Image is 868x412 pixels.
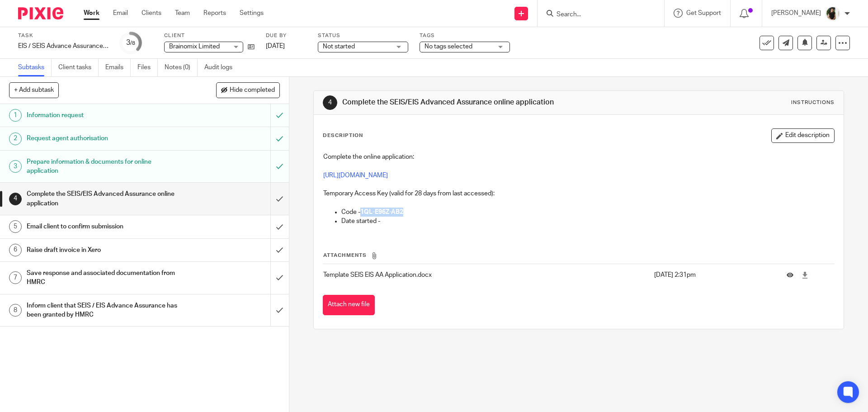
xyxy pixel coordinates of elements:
[556,11,637,19] input: Search
[9,133,22,145] div: 2
[9,193,22,205] div: 4
[360,209,403,215] strong: 1QL-E96Z-AB2
[240,9,264,18] a: Settings
[771,128,835,143] button: Edit description
[27,299,183,322] h1: Inform client that SEIS / EIS Advance Assurance has been granted by HMRC
[323,270,649,279] p: Template SEIS EIS AA Application.docx
[9,160,22,173] div: 3
[266,32,307,39] label: Due by
[126,38,135,48] div: 3
[9,109,22,122] div: 1
[318,32,408,39] label: Status
[323,172,388,179] a: [URL][DOMAIN_NAME]
[164,32,255,39] label: Client
[323,253,367,258] span: Attachments
[654,270,773,279] p: [DATE] 2:31pm
[216,82,280,98] button: Hide completed
[58,59,99,76] a: Client tasks
[175,9,190,18] a: Team
[266,43,285,49] span: [DATE]
[9,271,22,284] div: 7
[686,10,721,16] span: Get Support
[137,59,158,76] a: Files
[27,220,183,233] h1: Email client to confirm submission
[27,109,183,122] h1: Information request
[142,9,161,18] a: Clients
[323,295,375,315] button: Attach new file
[27,266,183,289] h1: Save response and associated documentation from HMRC
[323,95,337,110] div: 4
[84,9,99,18] a: Work
[425,43,472,50] span: No tags selected
[204,59,239,76] a: Audit logs
[27,132,183,145] h1: Request agent authorisation
[802,270,808,279] a: Download
[18,59,52,76] a: Subtasks
[130,41,135,46] small: /8
[230,87,275,94] span: Hide completed
[341,217,834,226] p: Date started -
[27,243,183,257] h1: Raise draft invoice in Xero
[323,189,834,198] p: Temporary Access Key (valid for 28 days from last accessed):
[105,59,131,76] a: Emails
[323,43,355,50] span: Not started
[9,220,22,233] div: 5
[323,152,834,161] p: Complete the online application:
[27,155,183,178] h1: Prepare information & documents for online application
[18,7,63,19] img: Pixie
[9,304,22,317] div: 8
[9,82,59,98] button: + Add subtask
[341,208,834,217] p: Code -
[169,43,220,50] span: Brainomix Limited
[771,9,821,18] p: [PERSON_NAME]
[165,59,198,76] a: Notes (0)
[323,132,363,139] p: Description
[420,32,510,39] label: Tags
[18,32,108,39] label: Task
[791,99,835,106] div: Instructions
[826,6,840,21] img: Janice%20Tang.jpeg
[203,9,226,18] a: Reports
[9,244,22,256] div: 6
[342,98,598,107] h1: Complete the SEIS/EIS Advanced Assurance online application
[27,187,183,210] h1: Complete the SEIS/EIS Advanced Assurance online application
[113,9,128,18] a: Email
[18,42,108,51] div: EIS / SEIS Advance Assurance Application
